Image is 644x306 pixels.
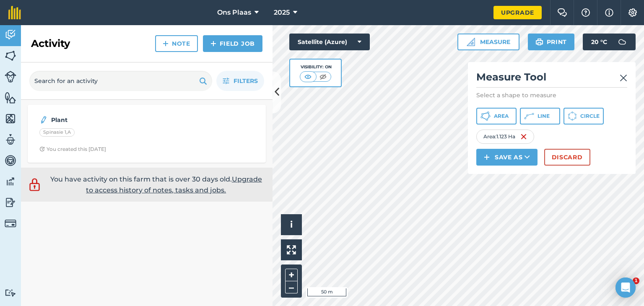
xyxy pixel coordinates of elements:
h2: Measure Tool [476,70,627,88]
button: Satellite (Azure) [289,34,370,50]
span: Filters [234,76,258,86]
button: i [281,214,302,235]
img: svg+xml;base64,PD94bWwgdmVyc2lvbj0iMS4wIiBlbmNvZGluZz0idXRmLTgiPz4KPCEtLSBHZW5lcmF0b3I6IEFkb2JlIE... [27,177,42,192]
a: Field Job [203,35,262,52]
img: svg+xml;base64,PD94bWwgdmVyc2lvbj0iMS4wIiBlbmNvZGluZz0idXRmLTgiPz4KPCEtLSBHZW5lcmF0b3I6IEFkb2JlIE... [5,218,16,229]
span: 2025 [274,8,290,18]
img: svg+xml;base64,PHN2ZyB4bWxucz0iaHR0cDovL3d3dy53My5vcmcvMjAwMC9zdmciIHdpZHRoPSIxNCIgaGVpZ2h0PSIyNC... [210,39,216,49]
img: svg+xml;base64,PD94bWwgdmVyc2lvbj0iMS4wIiBlbmNvZGluZz0idXRmLTgiPz4KPCEtLSBHZW5lcmF0b3I6IEFkb2JlIE... [5,29,16,41]
p: You have activity on this farm that is over 30 days old. [46,174,266,195]
span: Line [538,113,550,119]
img: svg+xml;base64,PHN2ZyB4bWxucz0iaHR0cDovL3d3dy53My5vcmcvMjAwMC9zdmciIHdpZHRoPSIxNCIgaGVpZ2h0PSIyNC... [484,152,490,162]
img: svg+xml;base64,PD94bWwgdmVyc2lvbj0iMS4wIiBlbmNvZGluZz0idXRmLTgiPz4KPCEtLSBHZW5lcmF0b3I6IEFkb2JlIE... [5,154,16,167]
span: 20 ° C [591,34,607,50]
img: svg+xml;base64,PD94bWwgdmVyc2lvbj0iMS4wIiBlbmNvZGluZz0idXRmLTgiPz4KPCEtLSBHZW5lcmF0b3I6IEFkb2JlIE... [5,289,16,297]
div: Visibility: On [300,64,332,70]
img: svg+xml;base64,PD94bWwgdmVyc2lvbj0iMS4wIiBlbmNvZGluZz0idXRmLTgiPz4KPCEtLSBHZW5lcmF0b3I6IEFkb2JlIE... [5,196,16,209]
span: Ons Plaas [217,8,251,18]
div: Spinasie 1,A [39,128,75,137]
img: svg+xml;base64,PD94bWwgdmVyc2lvbj0iMS4wIiBlbmNvZGluZz0idXRmLTgiPz4KPCEtLSBHZW5lcmF0b3I6IEFkb2JlIE... [39,115,48,125]
img: svg+xml;base64,PHN2ZyB4bWxucz0iaHR0cDovL3d3dy53My5vcmcvMjAwMC9zdmciIHdpZHRoPSIxNyIgaGVpZ2h0PSIxNy... [605,8,613,18]
img: svg+xml;base64,PHN2ZyB4bWxucz0iaHR0cDovL3d3dy53My5vcmcvMjAwMC9zdmciIHdpZHRoPSI1NiIgaGVpZ2h0PSI2MC... [5,91,16,104]
button: – [285,281,298,293]
img: svg+xml;base64,PHN2ZyB4bWxucz0iaHR0cDovL3d3dy53My5vcmcvMjAwMC9zdmciIHdpZHRoPSI1NiIgaGVpZ2h0PSI2MC... [5,112,16,125]
a: Upgrade [493,6,542,19]
a: Upgrade to access history of notes, tasks and jobs. [86,175,262,194]
p: Select a shape to measure [476,91,627,99]
img: svg+xml;base64,PD94bWwgdmVyc2lvbj0iMS4wIiBlbmNvZGluZz0idXRmLTgiPz4KPCEtLSBHZW5lcmF0b3I6IEFkb2JlIE... [5,175,16,188]
a: Note [155,35,198,52]
button: Save as [476,149,538,166]
img: A cog icon [628,8,638,17]
input: Search for an activity [29,71,212,91]
button: Circle [563,108,604,124]
button: Area [476,108,517,124]
img: svg+xml;base64,PD94bWwgdmVyc2lvbj0iMS4wIiBlbmNvZGluZz0idXRmLTgiPz4KPCEtLSBHZW5lcmF0b3I6IEFkb2JlIE... [5,71,16,83]
img: Clock with arrow pointing clockwise [39,146,45,152]
div: Area : 1.123 Ha [476,130,534,144]
img: Four arrows, one pointing top left, one top right, one bottom right and the last bottom left [287,245,296,254]
img: svg+xml;base64,PHN2ZyB4bWxucz0iaHR0cDovL3d3dy53My5vcmcvMjAwMC9zdmciIHdpZHRoPSIxNiIgaGVpZ2h0PSIyNC... [520,132,527,142]
img: svg+xml;base64,PHN2ZyB4bWxucz0iaHR0cDovL3d3dy53My5vcmcvMjAwMC9zdmciIHdpZHRoPSIyMiIgaGVpZ2h0PSIzMC... [620,73,627,83]
img: svg+xml;base64,PHN2ZyB4bWxucz0iaHR0cDovL3d3dy53My5vcmcvMjAwMC9zdmciIHdpZHRoPSIxOSIgaGVpZ2h0PSIyNC... [535,37,543,47]
h2: Activity [31,37,70,50]
span: 1 [633,277,639,284]
img: svg+xml;base64,PD94bWwgdmVyc2lvbj0iMS4wIiBlbmNvZGluZz0idXRmLTgiPz4KPCEtLSBHZW5lcmF0b3I6IEFkb2JlIE... [5,133,16,146]
button: Measure [457,34,519,50]
img: svg+xml;base64,PHN2ZyB4bWxucz0iaHR0cDovL3d3dy53My5vcmcvMjAwMC9zdmciIHdpZHRoPSI1MCIgaGVpZ2h0PSI0MC... [303,73,313,81]
img: svg+xml;base64,PD94bWwgdmVyc2lvbj0iMS4wIiBlbmNvZGluZz0idXRmLTgiPz4KPCEtLSBHZW5lcmF0b3I6IEFkb2JlIE... [614,34,631,50]
div: Open Intercom Messenger [615,277,636,298]
strong: Plant [51,115,184,124]
img: svg+xml;base64,PHN2ZyB4bWxucz0iaHR0cDovL3d3dy53My5vcmcvMjAwMC9zdmciIHdpZHRoPSI1NiIgaGVpZ2h0PSI2MC... [5,49,16,62]
button: Filters [216,71,264,91]
button: + [285,269,298,281]
img: svg+xml;base64,PHN2ZyB4bWxucz0iaHR0cDovL3d3dy53My5vcmcvMjAwMC9zdmciIHdpZHRoPSI1MCIgaGVpZ2h0PSI0MC... [318,73,328,81]
button: Print [528,34,575,50]
a: PlantSpinasie 1,AClock with arrow pointing clockwiseYou created this [DATE] [33,110,261,158]
img: Ruler icon [467,38,475,46]
img: fieldmargin Logo [8,6,21,19]
div: You created this [DATE] [39,146,106,153]
img: svg+xml;base64,PHN2ZyB4bWxucz0iaHR0cDovL3d3dy53My5vcmcvMjAwMC9zdmciIHdpZHRoPSIxOSIgaGVpZ2h0PSIyNC... [199,76,207,86]
img: Two speech bubbles overlapping with the left bubble in the forefront [557,8,567,17]
button: Discard [544,149,590,166]
img: svg+xml;base64,PHN2ZyB4bWxucz0iaHR0cDovL3d3dy53My5vcmcvMjAwMC9zdmciIHdpZHRoPSIxNCIgaGVpZ2h0PSIyNC... [163,39,169,49]
button: Line [520,108,560,124]
span: Circle [580,113,600,119]
img: A question mark icon [581,8,591,17]
span: i [290,219,293,230]
button: 20 °C [583,34,636,50]
span: Area [494,113,509,119]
